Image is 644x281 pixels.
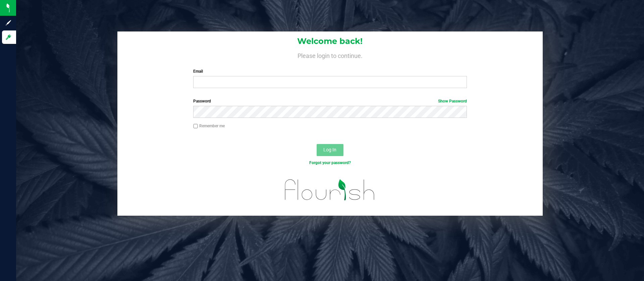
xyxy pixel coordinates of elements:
[193,68,467,74] label: Email
[323,147,336,152] span: Log In
[309,160,351,165] a: Forgot your password?
[193,99,211,103] span: Password
[438,99,467,103] a: Show Password
[193,123,225,129] label: Remember me
[5,34,12,41] inline-svg: Log in
[5,19,12,26] inline-svg: Sign up
[117,51,543,59] h4: Please login to continue.
[277,173,383,207] img: flourish_logo.svg
[317,144,343,156] button: Log In
[193,124,198,129] input: Remember me
[117,37,543,46] h1: Welcome back!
